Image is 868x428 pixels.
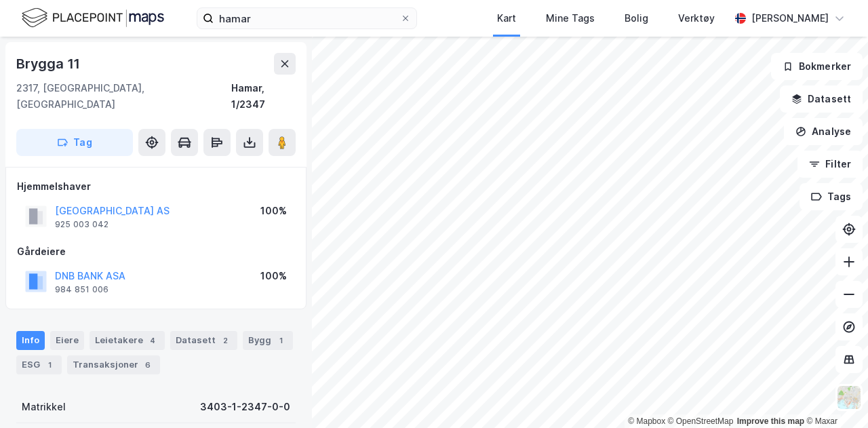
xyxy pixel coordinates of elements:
[668,416,734,426] a: OpenStreetMap
[16,331,45,350] div: Info
[800,363,868,428] div: Kontrollprogram for chat
[43,358,56,372] div: 1
[751,10,829,26] div: [PERSON_NAME]
[90,331,165,350] div: Leietakere
[146,334,159,347] div: 4
[800,363,868,428] iframe: Chat Widget
[625,10,648,26] div: Bolig
[16,129,133,156] button: Tag
[497,10,516,26] div: Kart
[17,178,295,195] div: Hjemmelshaver
[771,53,863,80] button: Bokmerker
[55,284,108,295] div: 984 851 006
[274,334,288,347] div: 1
[628,416,665,426] a: Mapbox
[800,183,863,210] button: Tags
[22,6,164,30] img: logo.f888ab2527a4732fd821a326f86c7f29.svg
[16,53,83,75] div: Brygga 11
[16,355,62,374] div: ESG
[678,10,715,26] div: Verktøy
[546,10,595,26] div: Mine Tags
[170,331,237,350] div: Datasett
[737,416,804,426] a: Improve this map
[780,85,863,113] button: Datasett
[22,399,66,415] div: Matrikkel
[218,334,232,347] div: 2
[50,331,84,350] div: Eiere
[797,151,863,178] button: Filter
[67,355,160,374] div: Transaksjoner
[214,8,400,28] input: Søk på adresse, matrikkel, gårdeiere, leietakere eller personer
[200,399,290,415] div: 3403-1-2347-0-0
[141,358,155,372] div: 6
[243,331,293,350] div: Bygg
[55,219,108,230] div: 925 003 042
[260,268,287,284] div: 100%
[231,80,296,113] div: Hamar, 1/2347
[17,244,295,260] div: Gårdeiere
[16,80,231,113] div: 2317, [GEOGRAPHIC_DATA], [GEOGRAPHIC_DATA]
[260,203,287,219] div: 100%
[784,118,863,145] button: Analyse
